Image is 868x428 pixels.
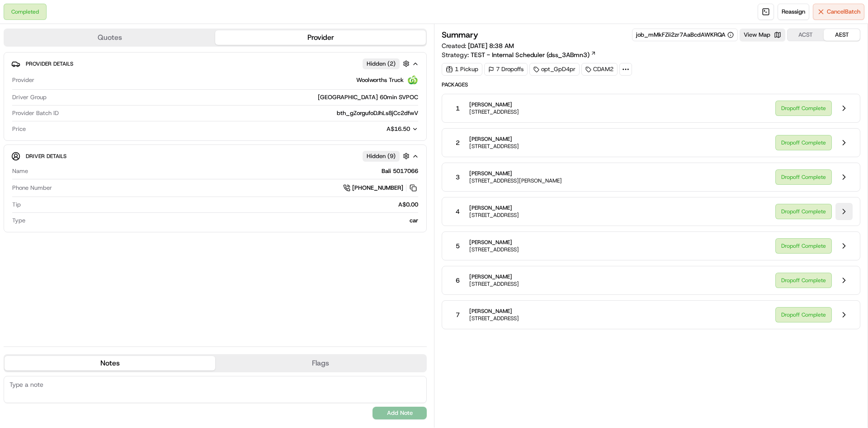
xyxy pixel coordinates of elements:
[442,63,482,76] div: 1 Pickup
[367,60,396,68] span: Hidden ( 2 )
[12,76,34,84] span: Provider
[471,50,596,59] a: TEST - Internal Scheduler (dss_3ABmn3)
[469,315,519,322] span: [STREET_ADDRESS]
[581,63,618,76] div: CDAM2
[31,87,148,96] div: Start new chat
[471,50,590,59] span: TEST - Internal Scheduler (dss_3ABmn3)
[469,239,519,246] span: [PERSON_NAME]
[469,273,519,280] span: [PERSON_NAME]
[442,31,478,39] h3: Summary
[469,170,562,177] span: [PERSON_NAME]
[636,31,734,39] button: job_mMkFZii2zr7AaBcdAWKRQA
[9,9,27,27] img: Nash
[813,4,864,20] button: CancelBatch
[442,81,860,88] span: Packages
[73,128,149,144] a: 💻API Documentation
[456,207,460,216] span: 4
[442,41,514,50] span: Created:
[12,201,21,209] span: Tip
[824,29,860,41] button: AEST
[9,36,165,51] p: Welcome 👋
[12,125,26,133] span: Price
[469,212,519,219] span: [STREET_ADDRESS]
[469,143,519,150] span: [STREET_ADDRESS]
[9,87,25,103] img: 1736555255976-a54dd68f-1ca7-489b-9aae-adbdc363a1c4
[529,63,580,76] div: opt_GpD4pr
[31,96,114,103] div: We're available if you need us!
[76,132,84,139] div: 💻
[352,184,403,192] span: [PHONE_NUMBER]
[469,204,519,212] span: [PERSON_NAME]
[788,29,824,41] button: ACST
[318,93,418,101] span: [GEOGRAPHIC_DATA] 60min SVPOC
[215,30,426,45] button: Provider
[12,216,25,225] span: Type
[339,125,418,133] button: A$16.50
[469,177,562,184] span: [STREET_ADDRESS][PERSON_NAME]
[12,93,47,101] span: Driver Group
[337,109,418,117] span: bth_gZorgufoDJhLs8jCc2dfwV
[456,310,460,319] span: 7
[484,63,528,76] div: 7 Dropoffs
[26,60,73,67] span: Provider Details
[11,149,419,164] button: Driver DetailsHidden (9)
[442,50,596,59] div: Strategy:
[387,125,410,133] span: A$16.50
[11,56,419,71] button: Provider DetailsHidden (2)
[154,89,165,100] button: Start new chat
[9,132,16,139] div: 📗
[215,356,426,370] button: Flags
[32,167,418,175] div: Bali 5017066
[64,153,109,160] a: Powered byPylon
[456,104,460,113] span: 1
[29,216,418,225] div: car
[827,8,860,16] span: Cancel Batch
[18,131,69,140] span: Knowledge Base
[24,201,418,209] div: A$0.00
[407,75,418,86] img: ww.png
[456,138,460,147] span: 2
[456,241,460,250] span: 5
[456,173,460,182] span: 3
[343,183,418,193] a: [PHONE_NUMBER]
[5,356,215,370] button: Notes
[5,30,215,45] button: Quotes
[469,280,519,288] span: [STREET_ADDRESS]
[363,58,412,69] button: Hidden (2)
[469,108,519,115] span: [STREET_ADDRESS]
[469,101,519,108] span: [PERSON_NAME]
[740,29,785,41] button: View Map
[468,42,514,50] span: [DATE] 8:38 AM
[24,58,163,68] input: Got a question? Start typing here...
[782,8,805,16] span: Reassign
[5,128,73,144] a: 📗Knowledge Base
[12,109,59,117] span: Provider Batch ID
[469,308,519,315] span: [PERSON_NAME]
[469,246,519,253] span: [STREET_ADDRESS]
[85,131,145,140] span: API Documentation
[12,184,52,192] span: Phone Number
[778,4,809,20] button: Reassign
[456,276,460,285] span: 6
[469,135,519,143] span: [PERSON_NAME]
[367,152,396,160] span: Hidden ( 9 )
[363,150,412,162] button: Hidden (9)
[90,154,109,160] span: Pylon
[356,76,404,84] span: Woolworths Truck
[12,167,28,175] span: Name
[26,153,66,160] span: Driver Details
